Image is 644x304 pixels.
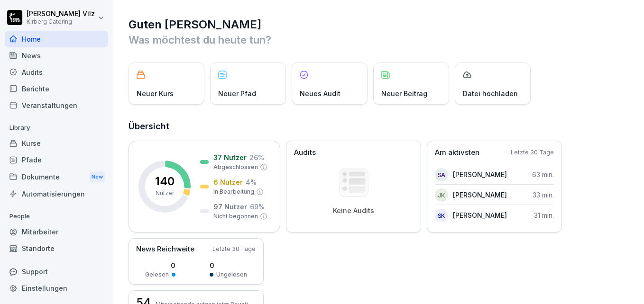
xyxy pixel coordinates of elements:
[136,244,194,255] p: News Reichweite
[216,270,247,279] p: Ungelesen
[300,89,340,98] p: Neues Audit
[129,120,630,133] h2: Übersicht
[5,186,108,202] a: Automatisierungen
[5,168,108,186] div: Dokumente
[5,120,108,135] p: Library
[249,152,264,162] p: 26 %
[129,17,630,32] h1: Guten [PERSON_NAME]
[435,147,479,158] p: Am aktivsten
[145,270,169,279] p: Gelesen
[129,32,630,47] p: Was möchtest du heute tun?
[145,260,175,270] p: 0
[213,152,247,162] p: 37 Nutzer
[5,80,108,97] a: Berichte
[5,31,108,47] a: Home
[453,190,507,200] p: [PERSON_NAME]
[213,188,254,196] p: In Bearbeitung
[5,263,108,280] div: Support
[250,202,265,212] p: 69 %
[435,168,448,181] div: SA
[533,190,554,200] p: 33 min.
[89,171,105,182] div: New
[246,177,257,187] p: 4 %
[156,189,174,197] p: Nutzer
[27,10,95,18] p: [PERSON_NAME] Vilz
[453,170,507,179] p: [PERSON_NAME]
[155,176,175,187] p: 140
[5,64,108,80] a: Audits
[5,152,108,168] a: Pfade
[5,209,108,224] p: People
[435,209,448,222] div: SK
[27,18,95,25] p: Kirberg Catering
[213,212,258,221] p: Nicht begonnen
[210,260,247,270] p: 0
[137,89,174,98] p: Neuer Kurs
[294,147,316,158] p: Audits
[5,47,108,64] a: News
[5,240,108,257] a: Standorte
[463,89,518,98] p: Datei hochladen
[213,202,247,212] p: 97 Nutzer
[511,148,554,157] p: Letzte 30 Tage
[534,210,554,220] p: 31 min.
[5,135,108,152] a: Kurse
[333,206,374,215] p: Keine Audits
[5,224,108,240] a: Mitarbeiter
[218,89,256,98] p: Neuer Pfad
[381,89,427,98] p: Neuer Beitrag
[532,170,554,179] p: 63 min.
[5,280,108,296] a: Einstellungen
[435,188,448,202] div: JK
[213,163,258,171] p: Abgeschlossen
[212,245,256,253] p: Letzte 30 Tage
[5,168,108,186] a: DokumenteNew
[453,210,507,220] p: [PERSON_NAME]
[213,177,243,187] p: 6 Nutzer
[5,97,108,114] a: Veranstaltungen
